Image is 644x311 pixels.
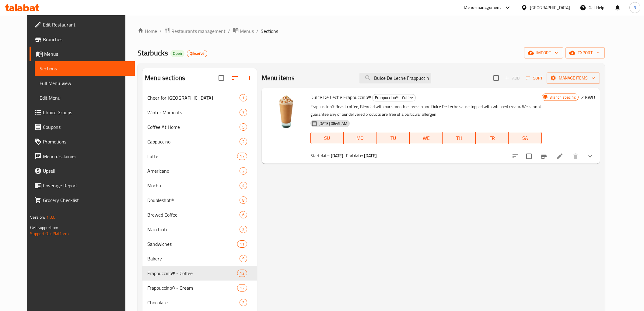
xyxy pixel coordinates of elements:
a: Full Menu View [35,76,135,90]
span: TH [445,134,473,143]
span: Select section [490,72,502,84]
span: FR [478,134,506,143]
span: Full Menu View [40,80,130,87]
div: items [240,226,247,233]
button: SU [310,132,344,144]
span: Menus [240,27,254,35]
a: Restaurants management [164,27,226,35]
svg: Show Choices [586,153,594,160]
span: TU [379,134,407,143]
span: Coffee At Home [147,123,240,131]
span: Upsell [43,167,130,175]
span: Add item [502,73,522,83]
div: items [240,123,247,131]
span: 2 [240,168,247,174]
span: Sandwiches [147,240,237,248]
a: Edit Restaurant [30,17,135,32]
button: delete [568,149,583,164]
a: Support.OpsPlatform [30,230,69,238]
span: 7 [240,110,247,115]
div: Winter Moments7 [142,105,257,120]
div: Cappuccino2 [142,134,257,149]
div: Doubleshot® [147,196,240,204]
span: 2 [240,139,247,145]
span: Qikserve [187,51,207,56]
span: Choice Groups [43,109,130,116]
div: [GEOGRAPHIC_DATA] [530,4,570,11]
div: Menu-management [464,4,501,11]
span: 8 [240,197,247,203]
button: Manage items [547,72,600,84]
span: Coupons [43,123,130,131]
span: import [529,49,558,57]
button: SA [509,132,541,144]
h2: Menu items [262,73,295,83]
li: / [228,27,230,35]
span: Chocolate [147,299,240,306]
span: 5 [240,124,247,130]
input: search [359,73,431,83]
span: Cheer for [GEOGRAPHIC_DATA] [147,94,240,101]
div: items [237,270,247,277]
div: items [240,182,247,189]
li: / [256,27,258,35]
span: 9 [240,256,247,262]
a: Edit Menu [35,90,135,105]
a: Choice Groups [30,105,135,120]
button: import [524,47,563,58]
div: items [240,299,247,306]
button: export [565,47,605,58]
a: Coverage Report [30,178,135,193]
div: Frappuccino® - Cream [147,284,237,292]
span: [DATE] 08:45 AM [316,121,350,126]
div: Latte [147,153,237,160]
span: SA [511,134,539,143]
span: 17 [237,154,247,159]
div: items [240,94,247,101]
button: FR [476,132,509,144]
a: Home [138,27,157,35]
span: Get support on: [30,224,58,231]
span: Branch specific [547,94,578,100]
a: Menus [233,27,254,35]
span: Branches [43,36,130,43]
span: N [633,4,636,11]
div: items [240,255,247,262]
span: 4 [240,183,247,189]
span: Sort items [522,73,547,83]
span: Grocery Checklist [43,196,130,204]
button: TH [443,132,475,144]
div: Bakery [147,255,240,262]
span: Menu disclaimer [43,153,130,160]
span: 12 [237,270,247,276]
a: Edit menu item [556,153,563,160]
p: Frappuccino® Roast coffee, Blended with our smooth espresso and Dulce De Leche sauce topped with ... [310,103,542,118]
div: Cheer for [GEOGRAPHIC_DATA]1 [142,90,257,105]
span: WE [412,134,440,143]
button: MO [344,132,376,144]
li: / [159,27,162,35]
div: Sandwiches11 [142,237,257,251]
nav: breadcrumb [138,27,605,35]
a: Menus [30,47,135,61]
span: Edit Menu [40,94,130,101]
div: Americano2 [142,164,257,178]
span: Cappuccino [147,138,240,145]
a: Grocery Checklist [30,193,135,207]
b: [DATE] [364,152,377,160]
div: items [237,240,247,248]
div: Doubleshot®8 [142,193,257,207]
span: Restaurants management [171,27,226,35]
span: Macchiato [147,226,240,233]
span: Americano [147,167,240,175]
span: Version: [30,213,45,221]
div: Macchiato2 [142,222,257,237]
button: TU [376,132,409,144]
span: Sections [261,27,278,35]
div: items [237,153,247,160]
div: Frappuccino® - Coffee12 [142,266,257,281]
